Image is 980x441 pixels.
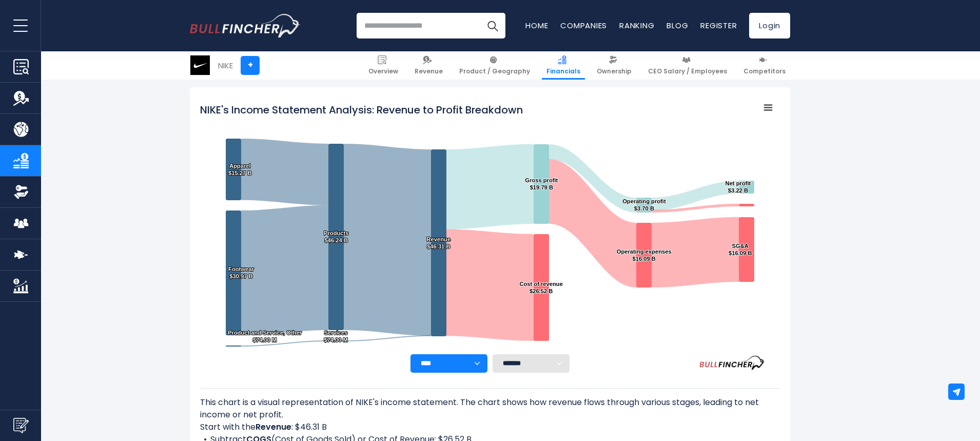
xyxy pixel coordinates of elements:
button: Search [480,13,505,39]
img: Ownership [13,184,29,200]
a: Login [749,13,790,39]
img: Bullfincher logo [190,14,301,37]
a: Companies [560,20,607,31]
a: CEO Salary / Employees [643,51,732,80]
text: Net profit $3.22 B [726,180,751,194]
text: Revenue $46.31 B [427,236,451,250]
a: Overview [364,51,403,80]
a: + [241,56,260,75]
a: Ranking [619,20,654,31]
span: Revenue [415,67,443,75]
a: Revenue [410,51,447,80]
text: SG&A $16.09 B [729,243,752,256]
a: Blog [667,20,688,31]
a: Financials [542,51,585,80]
img: NKE logo [190,55,210,75]
text: Products $46.24 B [324,230,349,243]
text: Product and Service, Other $74.00 M [228,330,302,343]
b: Revenue [256,421,291,433]
text: Operating profit $3.70 B [622,198,666,212]
a: Home [525,20,548,31]
a: Competitors [739,51,790,80]
tspan: NIKE's Income Statement Analysis: Revenue to Profit Breakdown [200,103,523,117]
text: Footwear $30.97 B [228,266,254,279]
svg: NIKE's Income Statement Analysis: Revenue to Profit Breakdown [200,98,780,354]
text: Operating expenses $16.09 B [617,248,672,262]
text: Gross profit $19.79 B [525,177,558,190]
span: Financials [546,67,580,75]
text: Cost of revenue $26.52 B [519,281,563,294]
div: NIKE [218,60,233,71]
span: Overview [368,67,398,75]
a: Go to homepage [190,14,300,37]
span: Competitors [743,67,786,75]
a: Register [700,20,737,31]
a: Product / Geography [455,51,535,80]
a: Ownership [592,51,636,80]
text: Apparel $15.27 B [228,163,251,176]
span: CEO Salary / Employees [648,67,727,75]
span: Ownership [597,67,632,75]
span: Product / Geography [459,67,530,75]
text: Services $74.00 M [324,330,348,343]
